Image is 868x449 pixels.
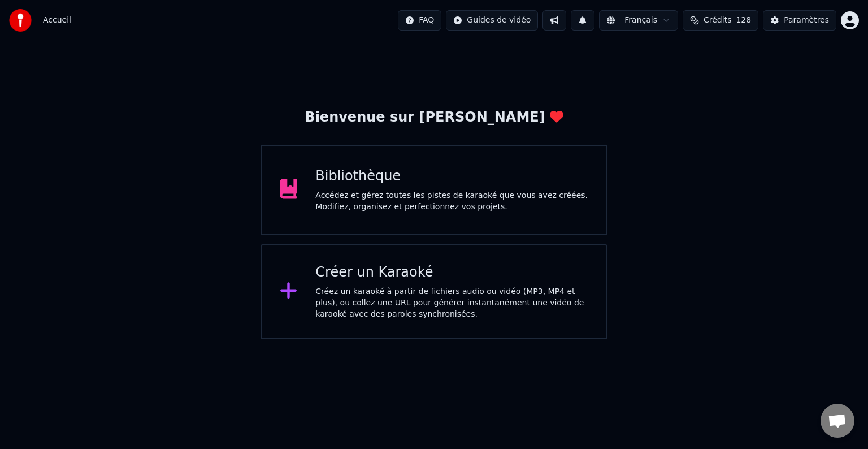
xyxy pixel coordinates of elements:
button: FAQ [398,10,441,31]
span: Crédits [704,15,731,26]
div: Accédez et gérez toutes les pistes de karaoké que vous avez créées. Modifiez, organisez et perfec... [315,190,588,213]
span: Accueil [43,15,71,26]
nav: breadcrumb [43,15,71,26]
div: Paramètres [784,15,829,26]
button: Crédits128 [683,10,758,31]
div: Bibliothèque [315,167,588,185]
div: Bienvenue sur [PERSON_NAME] [305,109,563,127]
div: Créez un karaoké à partir de fichiers audio ou vidéo (MP3, MP4 et plus), ou collez une URL pour g... [315,286,588,320]
span: 128 [736,15,751,26]
img: youka [9,9,32,32]
div: Ouvrir le chat [821,404,854,438]
div: Créer un Karaoké [315,264,588,282]
button: Paramètres [763,10,836,31]
button: Guides de vidéo [446,10,538,31]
